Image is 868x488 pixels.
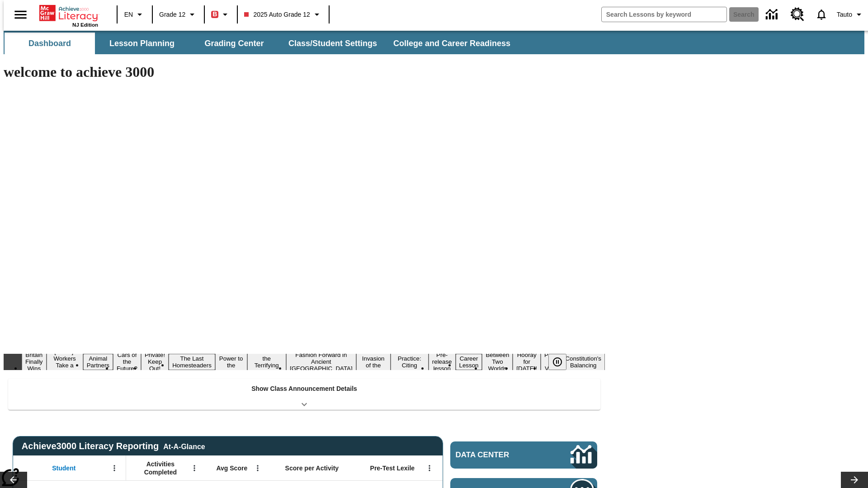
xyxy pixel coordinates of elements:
input: search field [602,7,726,22]
span: EN [124,10,133,19]
button: Slide 4 Cars of the Future? [113,350,141,373]
button: Open Menu [423,461,436,475]
span: Score per Activity [285,464,339,472]
button: Slide 5 Private! Keep Out! [141,350,169,373]
button: Open side menu [7,1,34,28]
button: Slide 9 Fashion Forward in Ancient Rome [286,350,356,373]
p: Show Class Announcement Details [251,384,357,394]
button: Dashboard [5,33,95,54]
button: Slide 3 Animal Partners [83,354,113,370]
span: Activities Completed [131,460,190,476]
button: Grade: Grade 12, Select a grade [156,6,201,23]
button: Slide 15 Hooray for Constitution Day! [513,350,541,373]
button: Slide 8 Attack of the Terrifying Tomatoes [247,347,286,377]
a: Data Center [450,441,597,469]
button: Open Menu [188,461,201,475]
div: Pause [548,354,576,370]
button: College and Career Readiness [386,33,518,54]
button: Slide 1 Britain Finally Wins [22,350,47,373]
span: Pre-Test Lexile [370,464,415,472]
a: Resource Center, Will open in new tab [785,2,810,27]
div: At-A-Glance [163,441,205,451]
div: Home [39,3,98,28]
span: Student [52,464,75,472]
button: Grading Center [189,33,279,54]
button: Slide 14 Between Two Worlds [482,350,513,373]
a: Notifications [810,3,833,26]
button: Boost Class color is red. Change class color [208,6,234,23]
span: 2025 Auto Grade 12 [244,10,310,19]
span: B [212,9,217,20]
div: SubNavbar [4,31,864,54]
div: Show Class Announcement Details [8,379,600,410]
a: Home [39,4,98,22]
span: Grade 12 [159,10,185,19]
span: NJ Edition [72,22,98,28]
span: Tauto [837,10,852,19]
button: Class/Student Settings [281,33,384,54]
button: Open Menu [108,461,121,475]
button: Pause [548,354,566,370]
span: Achieve3000 Literacy Reporting [22,441,205,451]
div: SubNavbar [4,33,519,54]
button: Language: EN, Select a language [120,6,149,23]
button: Slide 16 Point of View [541,350,561,373]
button: Slide 2 Labor Day: Workers Take a Stand [47,347,83,377]
button: Slide 7 Solar Power to the People [215,347,247,377]
button: Lesson Planning [97,33,187,54]
h1: welcome to achieve 3000 [4,64,605,80]
button: Slide 13 Career Lesson [456,354,482,370]
span: Data Center [456,450,540,460]
span: Avg Score [216,464,247,472]
button: Slide 6 The Last Homesteaders [169,354,215,370]
button: Slide 12 Pre-release lesson [429,350,456,373]
button: Slide 17 The Constitution's Balancing Act [561,347,605,377]
button: Lesson carousel, Next [841,472,868,488]
button: Open Menu [251,461,264,475]
a: Data Center [760,2,785,27]
button: Slide 11 Mixed Practice: Citing Evidence [391,347,429,377]
button: Profile/Settings [833,6,868,23]
button: Class: 2025 Auto Grade 12, Select your class [241,6,325,23]
button: Slide 10 The Invasion of the Free CD [356,347,391,377]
